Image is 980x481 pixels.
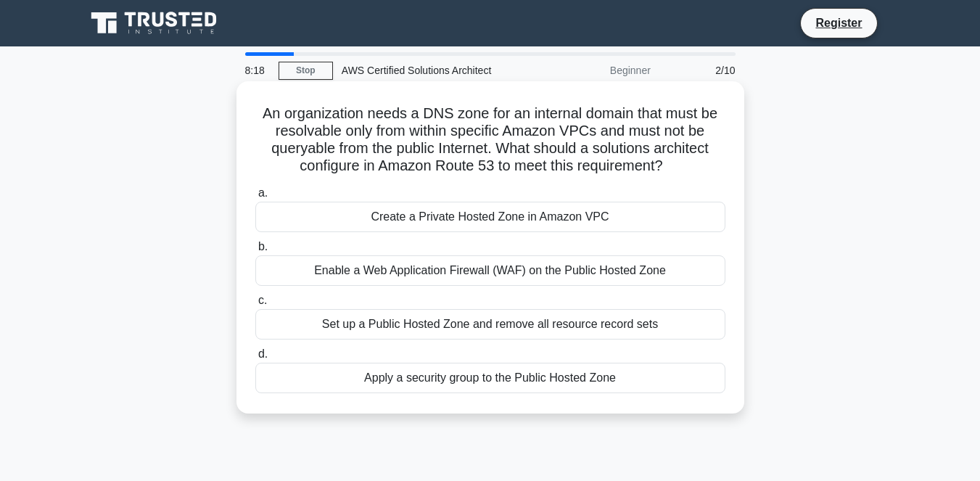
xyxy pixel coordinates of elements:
[255,363,725,393] div: Apply a security group to the Public Hosted Zone
[254,104,727,176] h5: An organization needs a DNS zone for an internal domain that must be resolvable only from within ...
[255,255,725,286] div: Enable a Web Application Firewall (WAF) on the Public Hosted Zone
[258,186,268,199] span: a.
[236,56,279,85] div: 8:18
[279,62,333,80] a: Stop
[258,348,268,360] span: d.
[532,56,659,85] div: Beginner
[258,294,267,306] span: c.
[659,56,744,85] div: 2/10
[807,14,870,32] a: Register
[258,240,268,252] span: b.
[255,202,725,232] div: Create a Private Hosted Zone in Amazon VPC
[333,56,532,85] div: AWS Certified Solutions Architect
[255,309,725,340] div: Set up a Public Hosted Zone and remove all resource record sets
